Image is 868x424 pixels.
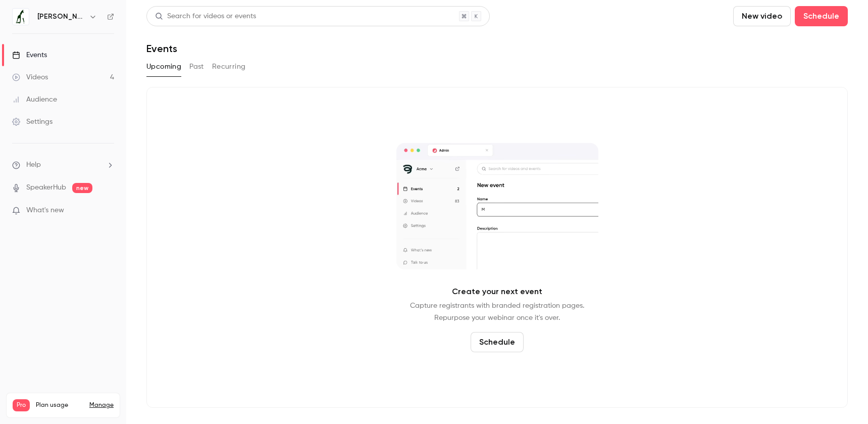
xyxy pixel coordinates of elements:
[146,42,177,55] h1: Events
[155,11,256,22] div: Search for videos or events
[12,117,53,127] div: Settings
[89,401,114,409] a: Manage
[12,72,48,82] div: Videos
[72,183,92,193] span: new
[410,300,584,324] p: Capture registrants with branded registration pages. Repurpose your webinar once it's over.
[13,399,30,411] span: Pro
[452,286,542,298] p: Create your next event
[26,182,66,193] a: SpeakerHub
[26,160,41,170] span: Help
[795,6,848,26] button: Schedule
[36,401,83,409] span: Plan usage
[471,332,524,352] button: Schedule
[12,50,47,60] div: Events
[733,6,791,26] button: New video
[189,59,204,75] button: Past
[12,95,57,105] div: Audience
[146,59,181,75] button: Upcoming
[37,12,85,22] h6: [PERSON_NAME] von [PERSON_NAME] IMPACT
[102,206,114,215] iframe: Noticeable Trigger
[26,205,64,216] span: What's new
[12,160,114,170] li: help-dropdown-opener
[212,59,246,75] button: Recurring
[13,9,29,25] img: Jung von Matt IMPACT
